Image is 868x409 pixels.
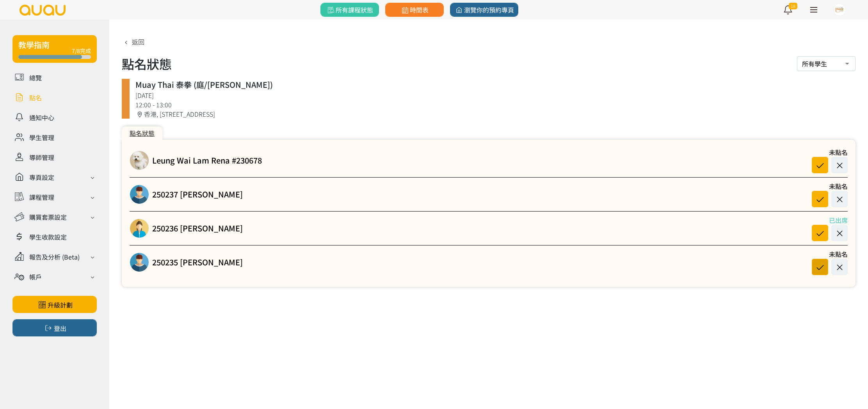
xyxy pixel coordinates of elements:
img: logo.svg [19,5,66,16]
div: 已出席 [805,215,848,225]
div: 未點名 [805,181,848,191]
span: 所有課程狀態 [326,5,373,14]
div: 報告及分析 (Beta) [29,252,80,261]
a: 升級計劃 [12,296,97,313]
a: 250235 [PERSON_NAME] [152,256,243,268]
a: 250237 [PERSON_NAME] [152,188,243,200]
div: 未點名 [805,148,848,157]
span: 瀏覽你的預約專頁 [454,5,514,14]
div: 未點名 [805,249,848,259]
a: 時間表 [385,3,444,17]
a: Leung Wai Lam Rena #230678 [152,155,262,166]
div: 12:00 - 13:00 [135,100,850,109]
div: 點名狀態 [122,126,162,140]
h1: 點名狀態 [122,54,172,73]
div: [DATE] [135,91,850,100]
a: 250236 [PERSON_NAME] [152,222,243,234]
div: Muay Thai 泰拳 (庭/[PERSON_NAME]) [135,79,850,91]
a: 所有課程狀態 [320,3,379,17]
span: 時間表 [400,5,429,14]
a: 瀏覽你的預約專頁 [450,3,518,17]
div: 專頁設定 [29,172,54,182]
button: 登出 [12,319,97,336]
a: 返回 [122,37,144,46]
span: 18 [789,3,797,9]
div: 帳戶 [29,272,42,281]
div: 課程管理 [29,192,54,202]
div: 香港, [STREET_ADDRESS] [135,109,850,119]
span: 返回 [132,37,144,46]
div: 購買套票設定 [29,212,67,222]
